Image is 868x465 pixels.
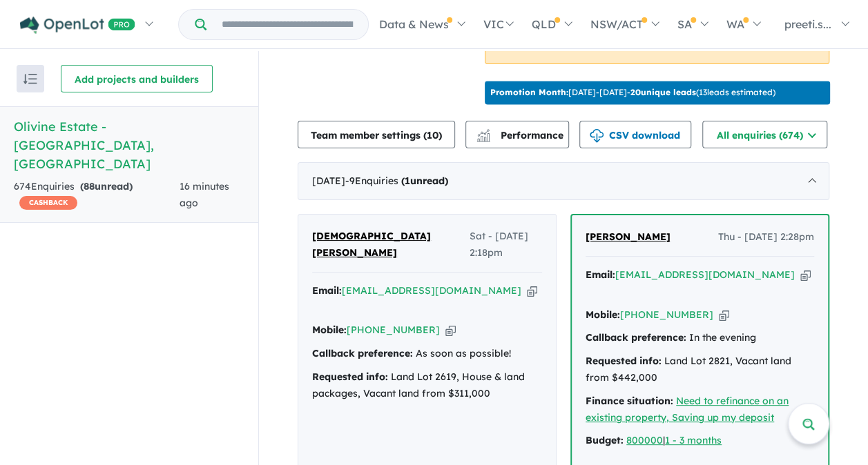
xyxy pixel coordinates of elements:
[586,230,671,243] span: [PERSON_NAME]
[496,41,599,51] u: OpenLot Buyer Cashback
[579,121,691,148] button: CSV download
[312,230,431,259] span: [DEMOGRAPHIC_DATA][PERSON_NAME]
[342,284,521,297] a: [EMAIL_ADDRESS][DOMAIN_NAME]
[23,74,37,84] img: sort.svg
[626,434,663,446] a: 800000
[298,121,455,148] button: Team member settings (10)
[209,10,365,39] input: Try estate name, suburb, builder or developer
[427,129,438,141] span: 10
[312,346,542,362] div: As soon as possible!
[14,117,244,173] h5: Olivine Estate - [GEOGRAPHIC_DATA] , [GEOGRAPHIC_DATA]
[61,65,213,92] button: Add projects and builders
[312,370,388,383] strong: Requested info:
[490,87,568,97] b: Promotion Month:
[586,395,789,424] a: Need to refinance on an existing property, Saving up my deposit
[80,180,133,192] strong: ( unread)
[800,268,811,282] button: Copy
[312,284,342,297] strong: Email:
[718,229,814,246] span: Thu - [DATE] 2:28pm
[586,268,615,281] strong: Email:
[347,324,440,336] a: [PHONE_NUMBER]
[312,347,413,359] strong: Callback preference:
[784,17,831,31] span: preeti.s...
[586,395,673,407] strong: Finance situation:
[702,121,827,148] button: All enquiries (674)
[20,17,135,34] img: Openlot PRO Logo White
[401,175,448,187] strong: ( unread)
[586,434,624,446] strong: Budget:
[19,196,77,210] span: CASHBACK
[590,129,604,143] img: download icon
[586,353,814,386] div: Land Lot 2821, Vacant land from $442,000
[476,133,490,142] img: bar-chart.svg
[615,268,795,281] a: [EMAIL_ADDRESS][DOMAIN_NAME]
[586,330,814,346] div: In the evening
[586,433,814,449] div: |
[477,129,490,137] img: line-chart.svg
[479,129,563,141] span: Performance
[719,308,729,322] button: Copy
[630,87,696,97] b: 20 unique leads
[312,324,347,336] strong: Mobile:
[586,308,620,321] strong: Mobile:
[465,121,569,148] button: Performance
[469,228,542,261] span: Sat - [DATE] 2:18pm
[345,175,448,187] span: - 9 Enquir ies
[602,41,622,51] span: [Yes]
[84,180,95,192] span: 88
[312,369,542,402] div: Land Lot 2619, House & land packages, Vacant land from $311,000
[586,355,662,367] strong: Requested info:
[298,162,829,201] div: [DATE]
[490,86,775,99] p: [DATE] - [DATE] - ( 13 leads estimated)
[405,175,410,187] span: 1
[665,434,722,446] a: 1 - 3 months
[586,331,686,344] strong: Callback preference:
[180,180,229,209] span: 16 minutes ago
[14,179,180,212] div: 674 Enquir ies
[586,229,671,246] a: [PERSON_NAME]
[312,228,469,261] a: [DEMOGRAPHIC_DATA][PERSON_NAME]
[620,308,713,321] a: [PHONE_NUMBER]
[527,284,537,298] button: Copy
[445,323,456,337] button: Copy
